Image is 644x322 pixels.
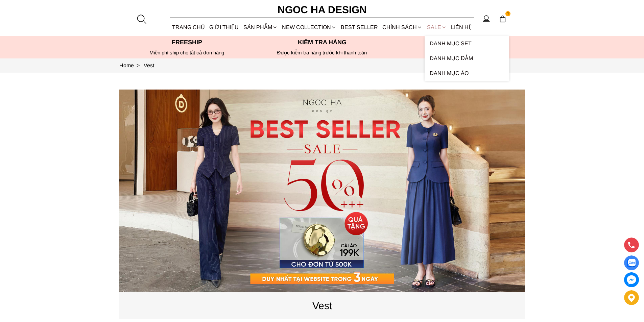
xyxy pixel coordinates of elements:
span: 1 [505,11,511,17]
a: Ngoc Ha Design [271,2,373,18]
a: Danh Mục Set [425,36,509,51]
div: Chính sách [380,18,425,36]
p: Freeship [119,39,255,46]
a: SALE [425,18,449,36]
p: Vest [119,298,525,314]
a: LIÊN HỆ [449,18,474,36]
a: TRANG CHỦ [170,18,207,36]
img: img-CART-ICON-ksit0nf1 [499,15,506,23]
a: Display image [624,255,639,270]
a: Link to Home [119,63,144,68]
a: Danh Mục Đầm [425,51,509,66]
div: SẢN PHẨM [241,18,280,36]
p: Được kiểm tra hàng trước khi thanh toán [255,50,390,56]
div: Miễn phí ship cho tất cả đơn hàng [119,50,255,56]
font: Kiểm tra hàng [298,39,347,46]
a: messenger [624,272,639,287]
a: Link to Vest [144,63,154,68]
a: Danh Mục Áo [425,66,509,81]
p: Hotline: [390,39,525,46]
a: NEW COLLECTION [280,18,338,36]
a: GIỚI THIỆU [207,18,241,36]
h6: Độc quyền tại website [390,50,525,56]
img: Display image [627,259,636,267]
span: > [134,63,142,68]
a: BEST SELLER [339,18,380,36]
